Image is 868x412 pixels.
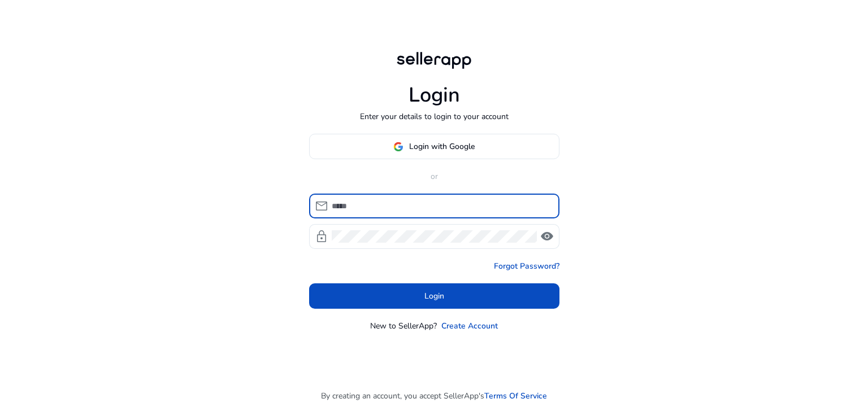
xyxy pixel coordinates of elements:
[309,170,559,182] p: or
[409,141,475,152] span: Login with Google
[315,199,328,213] span: mail
[409,83,460,107] h1: Login
[484,390,547,402] a: Terms Of Service
[315,230,328,243] span: lock
[393,142,403,152] img: google-logo.svg
[494,260,559,272] a: Forgot Password?
[309,283,559,309] button: Login
[370,320,437,332] p: New to SellerApp?
[309,134,559,159] button: Login with Google
[441,320,498,332] a: Create Account
[540,230,554,243] span: visibility
[424,290,444,302] span: Login
[360,111,509,122] p: Enter your details to login to your account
